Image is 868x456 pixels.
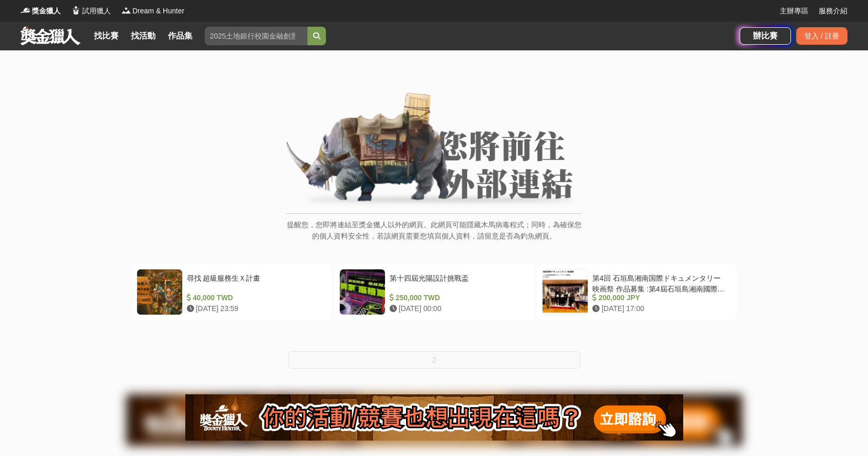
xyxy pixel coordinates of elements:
span: Dream & Hunter [132,6,184,16]
a: 找活動 [127,29,160,43]
span: 試用獵人 [82,6,111,16]
div: 第十四屆光陽設計挑戰盃 [390,273,525,293]
div: [DATE] 23:59 [187,303,322,314]
p: 提醒您，您即將連結至獎金獵人以外的網頁。此網頁可能隱藏木馬病毒程式；同時，為確保您的個人資料安全性，若該網頁需要您填寫個人資料，請留意是否為釣魚網頁。 [286,219,582,252]
a: 第4回 石垣島湘南国際ドキュメンタリー映画祭 作品募集 :第4屆石垣島湘南國際紀錄片電影節作品徵集 200,000 JPY [DATE] 17:00 [537,264,737,320]
div: 250,000 TWD [390,293,525,303]
a: 找比賽 [90,29,123,43]
a: Logo試用獵人 [71,6,111,16]
div: 第4回 石垣島湘南国際ドキュメンタリー映画祭 作品募集 :第4屆石垣島湘南國際紀錄片電影節作品徵集 [592,273,727,293]
a: 辦比賽 [740,27,791,45]
a: 尋找 超級服務生Ｘ計畫 40,000 TWD [DATE] 23:59 [131,264,331,320]
input: 2025土地銀行校園金融創意挑戰賽：從你出發 開啟智慧金融新頁 [205,27,307,45]
a: LogoDream & Hunter [121,6,184,16]
button: 2 [288,351,581,369]
div: 登入 / 註冊 [796,27,847,45]
div: 尋找 超級服務生Ｘ計畫 [187,273,322,293]
img: 905fc34d-8193-4fb2-a793-270a69788fd0.png [185,394,683,441]
div: 200,000 JPY [592,293,727,303]
a: Logo獎金獵人 [21,6,61,16]
a: 服務介紹 [819,6,847,16]
a: 第十四屆光陽設計挑戰盃 250,000 TWD [DATE] 00:00 [334,264,534,320]
div: [DATE] 00:00 [390,303,525,314]
div: 40,000 TWD [187,293,322,303]
div: [DATE] 17:00 [592,303,727,314]
a: 主辦專區 [780,6,808,16]
span: 獎金獵人 [32,6,61,16]
img: External Link Banner [286,92,582,208]
img: Logo [71,5,81,15]
img: Logo [21,5,31,15]
img: Logo [121,5,131,15]
a: 作品集 [164,29,197,43]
